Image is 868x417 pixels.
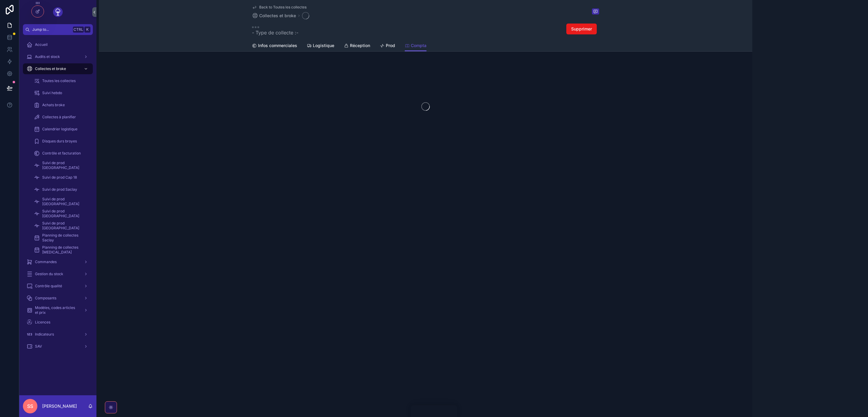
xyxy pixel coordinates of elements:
a: Audits et stock [23,51,93,62]
span: Supprimer [571,26,592,32]
span: Modèles, codes articles et prix [35,305,79,315]
a: Suivi hebdo [30,88,93,98]
span: Back to Toutes les collectes [259,5,307,10]
span: Gestion du stock [35,272,63,276]
img: App logo [53,7,63,17]
span: Suivi de prod [GEOGRAPHIC_DATA] [42,161,87,170]
span: Audits et stock [35,54,60,59]
a: Collectes à planifier [30,112,93,123]
a: Back to Toutes les collectes [252,5,307,10]
button: Jump to...CtrlK [23,24,93,35]
span: SAV [35,344,42,349]
span: Disques durs broyes [42,139,77,144]
span: K [85,27,90,32]
a: Toutes les collectes [30,75,93,86]
a: Prod [380,40,395,52]
span: Composants [35,296,56,301]
a: Collectes et broke [23,63,93,74]
a: Modèles, codes articles et prix [23,305,93,316]
span: Suivi de prod Cap 18 [42,175,77,180]
a: Achats broke [30,100,93,110]
span: Infos commerciales [258,43,297,49]
span: Commandes [35,259,57,264]
span: Suivi de prod [GEOGRAPHIC_DATA] [42,221,87,231]
span: Compta [411,43,426,49]
span: Collectes à planifier [42,115,76,119]
span: Indicateurs [35,332,54,337]
span: Suivi de prod Saclay [42,187,77,192]
a: Suivi de prod [GEOGRAPHIC_DATA] [30,220,93,231]
a: Contrôle qualité [23,281,93,291]
a: Collectes et broke [252,13,296,19]
a: Suivi de prod Cap 18 [30,172,93,183]
a: Suivi de prod Saclay [30,184,93,195]
span: Collectes et broke [259,13,296,19]
a: Réception [344,40,370,52]
a: Gestion du stock [23,269,93,279]
a: Disques durs broyes [30,136,93,147]
a: Suivi de prod [GEOGRAPHIC_DATA] [30,208,93,219]
span: Prod [386,43,395,49]
a: Planning de collectes Saclay [30,232,93,243]
a: Suivi de prod [GEOGRAPHIC_DATA] [30,160,93,171]
span: Collectes et broke [35,66,66,71]
a: Planning de collectes [MEDICAL_DATA] [30,244,93,255]
a: Licences [23,317,93,328]
span: SS [27,403,33,410]
a: Infos commerciales [252,40,297,52]
div: scrollable content [19,35,96,360]
p: [PERSON_NAME] [42,403,77,409]
button: Supprimer [566,24,597,34]
a: Commandes [23,256,93,267]
a: SAV [23,341,93,352]
span: - Type de collecte : - [252,29,298,36]
span: Planning de collectes [MEDICAL_DATA] [42,245,87,255]
span: Licences [35,320,50,325]
span: Jump to... [32,27,71,32]
span: Contrôle et facturation [42,151,81,156]
span: Accueil [35,42,48,47]
span: Toutes les collectes [42,78,76,83]
a: Calendrier logistique [30,124,93,135]
a: Composants [23,293,93,304]
span: Logistique [313,43,334,49]
span: Achats broke [42,103,65,107]
span: Planning de collectes Saclay [42,233,87,243]
a: Indicateurs [23,329,93,340]
a: Compta [405,40,426,52]
a: Contrôle et facturation [30,148,93,159]
a: Accueil [23,39,93,50]
span: Suivi de prod [GEOGRAPHIC_DATA] [42,209,87,218]
span: Contrôle qualité [35,284,62,288]
a: Suivi de prod [GEOGRAPHIC_DATA] [30,196,93,207]
span: Calendrier logistique [42,127,77,132]
span: Suivi hebdo [42,91,62,95]
a: Logistique [307,40,334,52]
span: Ctrl [73,27,84,33]
span: Réception [350,43,370,49]
span: Suivi de prod [GEOGRAPHIC_DATA] [42,197,87,206]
